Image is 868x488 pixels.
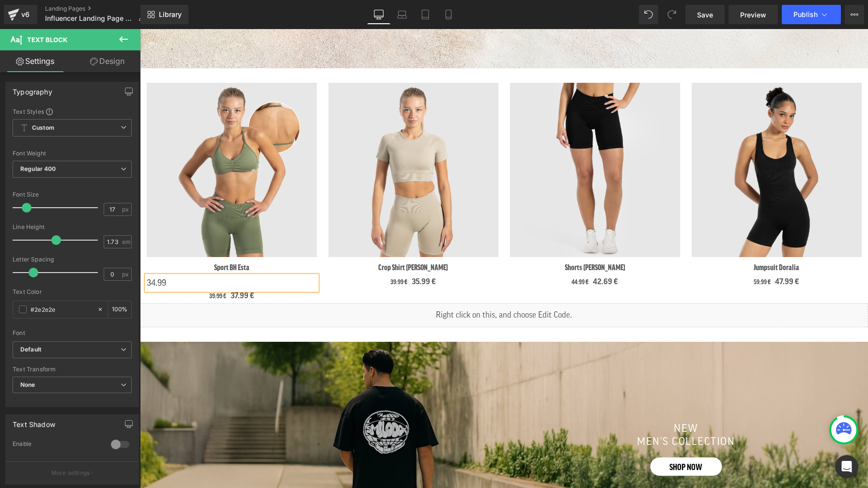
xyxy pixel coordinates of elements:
div: Text Styles [13,107,132,115]
span: SHOP NOW [529,429,562,446]
button: Redo [662,5,682,24]
div: Font Size [13,191,132,198]
a: Landing Pages [45,5,153,13]
button: Publish [782,5,841,24]
a: New Library [140,5,188,24]
a: Shorts [PERSON_NAME] [425,233,485,243]
a: v6 [4,5,37,24]
img: Shorts Edina Scrunch [370,54,540,228]
span: 39.99 € [69,263,86,270]
div: Text Color [13,289,132,295]
div: Line Height [13,224,132,230]
span: Preview [740,10,766,20]
span: Text Block [27,36,67,44]
font: men’s collection [497,407,595,417]
a: SHOP NOW [510,428,582,447]
span: Save [697,10,713,20]
img: Sport BH Esta [7,54,177,228]
button: Undo [639,5,658,24]
span: Library [159,10,182,19]
span: 44.99 € [432,249,449,256]
div: Font Weight [13,150,132,157]
span: px [122,271,130,277]
div: Open Intercom Messenger [835,455,858,478]
i: Default [20,346,41,354]
span: em [122,239,130,245]
div: v6 [19,8,31,21]
button: More [845,5,864,24]
span: 39.99 € [250,249,267,256]
div: Typography [13,82,52,96]
span: 47.99 € [635,246,659,260]
input: Color [31,304,93,315]
b: Custom [32,124,54,132]
img: Jumpsuit Doralia [552,54,722,228]
div: Font [13,330,132,336]
span: Influencer Landing Page Dev [45,15,134,22]
a: Sport BH Esta [74,233,109,243]
span: 42.69 € [453,246,478,260]
font: new [534,394,558,405]
a: Preview [728,5,778,24]
a: Mobile [437,5,460,24]
button: More settings [6,461,139,484]
p: More settings [51,469,90,477]
span: 35.99 € [272,246,296,260]
a: Crop Shirt [PERSON_NAME] [238,233,308,243]
b: None [20,381,35,388]
a: Desktop [367,5,390,24]
span: px [122,206,130,213]
div: % [108,301,131,318]
div: Text Transform [13,366,132,373]
div: Letter Spacing [13,256,132,263]
a: Tablet [414,5,437,24]
a: Laptop [390,5,414,24]
b: Regular 400 [20,165,56,172]
p: 34.99 [7,247,177,261]
a: Jumpsuit Doralia [614,233,659,243]
div: Enable [13,440,101,450]
a: Design [72,50,142,72]
span: 37.99 € [91,260,114,274]
img: Crop Shirt Elna [188,54,358,228]
div: Text Shadow [13,415,55,428]
span: Publish [793,11,818,18]
span: 59.99 € [614,249,631,256]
